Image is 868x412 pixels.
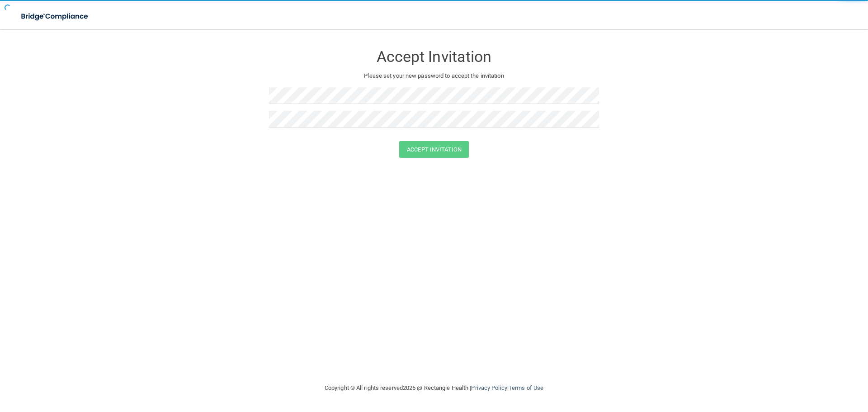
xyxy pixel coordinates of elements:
a: Terms of Use [509,384,543,391]
button: Accept Invitation [399,141,469,158]
h3: Accept Invitation [269,48,599,65]
a: Privacy Policy [471,384,507,391]
div: Copyright © All rights reserved 2025 @ Rectangle Health | | [269,374,599,403]
img: bridge_compliance_login_screen.278c3ca4.svg [14,7,97,26]
p: Please set your new password to accept the invitation [276,71,592,81]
